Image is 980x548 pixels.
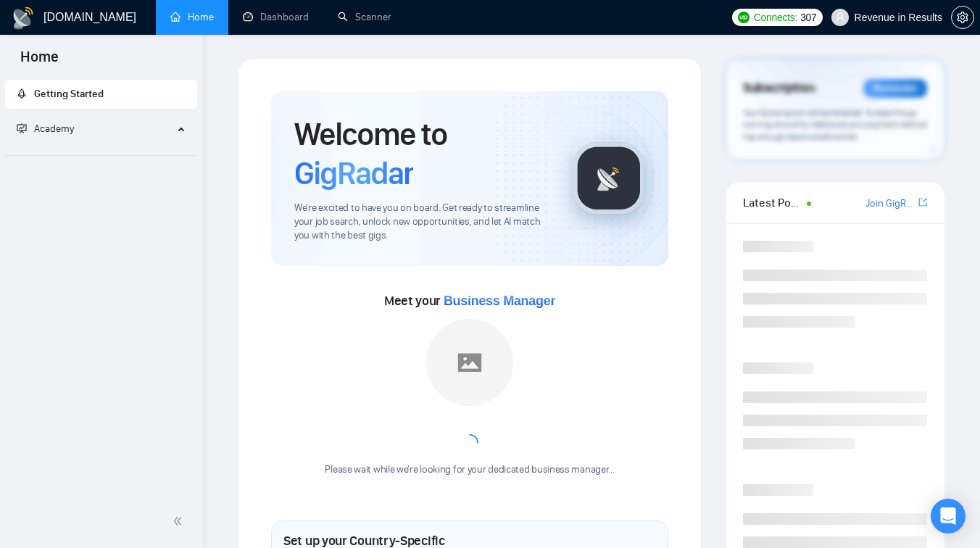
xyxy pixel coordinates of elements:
span: fund-projection-screen [17,123,27,133]
span: rocket [17,88,27,99]
span: user [835,12,845,22]
img: upwork-logo.png [738,12,749,23]
span: Home [9,46,70,77]
span: We're excited to have you on board. Get ready to streamline your job search, unlock new opportuni... [294,202,549,243]
span: Academy [34,123,74,135]
a: Join GigRadar Slack Community [865,196,915,212]
span: double-left [173,514,187,528]
button: setting [951,6,974,29]
a: export [918,196,927,209]
li: Getting Started [5,80,197,109]
li: Academy Homepage [5,149,197,159]
span: Subscription [743,76,815,101]
span: loading [460,433,479,452]
span: Academy [17,123,74,135]
span: Latest Posts from the GigRadar Community [743,194,802,212]
span: export [918,196,927,208]
div: Please wait while we're looking for your dedicated business manager... [316,463,623,477]
div: Reminder [863,79,927,98]
a: searchScanner [338,11,391,23]
h1: Welcome to [294,115,549,193]
a: setting [951,12,974,23]
div: Open Intercom Messenger [931,499,966,534]
span: Meet your [384,293,555,309]
img: gigradar-logo.png [573,142,645,215]
span: Your subscription will be renewed. To keep things running smoothly, make sure your payment method... [743,107,927,142]
img: logo [12,7,35,30]
a: dashboardDashboard [243,11,309,23]
span: GigRadar [294,154,413,193]
span: 307 [800,9,816,25]
a: homeHome [170,11,214,23]
span: Business Manager [444,294,555,308]
span: Getting Started [34,88,104,100]
span: Connects: [754,9,797,25]
img: placeholder.png [426,319,513,406]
